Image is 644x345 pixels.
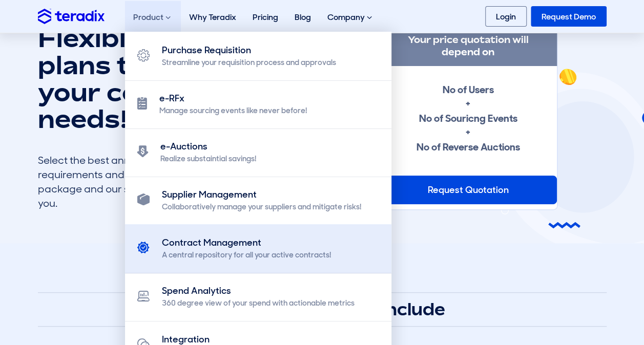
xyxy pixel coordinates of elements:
[162,44,336,57] div: Purchase Requisition
[125,32,391,81] a: Purchase Requisition Streamline your requisition process and approvals
[162,236,331,250] div: Contract Management
[485,6,527,27] a: Login
[162,250,331,261] div: A central repository for all your active contracts!
[125,272,391,321] a: Spend Analytics 360 degree view of your spend with actionable metrics
[162,57,336,68] div: Streamline your requisition process and approvals
[159,92,307,105] div: e-RFx
[162,202,361,212] div: Collaboratively manage your suppliers and mitigate risks!
[181,1,244,33] a: Why Teradix
[125,80,391,129] a: e-RFx Manage sourcing events like never before!
[125,176,391,225] a: Supplier Management Collaboratively manage your suppliers and mitigate risks!
[125,224,391,273] a: Contract Management A central repository for all your active contracts!
[286,1,319,33] a: Blog
[416,83,520,154] strong: No of Users + No of Souricng Events + No of Reverse Auctions
[162,284,355,298] div: Spend Analytics
[159,105,307,116] div: Manage sourcing events like never before!
[125,128,391,177] a: e-Auctions Realize substaintial savings!
[379,176,557,204] div: Request Quotation
[125,1,181,34] div: Product
[319,1,382,34] div: Company
[38,9,105,24] img: Teradix logo
[38,153,304,210] div: Select the best annual plan that meets your requirements and company size or customize your packa...
[160,154,256,164] div: Realize substaintial savings!
[160,140,256,154] div: e-Auctions
[162,188,361,202] div: Supplier Management
[162,298,355,309] div: 360 degree view of your spend with actionable metrics
[244,1,286,33] a: Pricing
[531,6,607,27] a: Request Demo
[379,26,557,66] h3: Your price quotation will depend on
[38,25,304,133] h1: Flexible annual plans that meet your company needs!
